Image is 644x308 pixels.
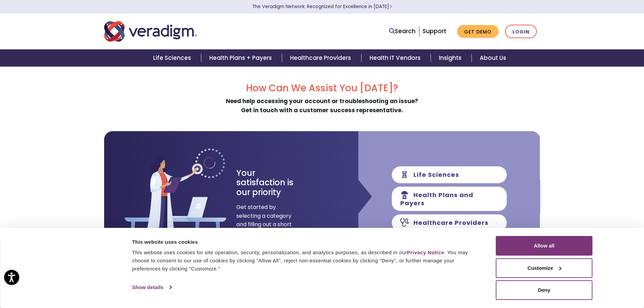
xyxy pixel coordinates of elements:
[431,49,472,67] a: Insights
[472,49,514,67] a: About Us
[389,3,392,10] span: Learn More
[496,280,593,300] button: Deny
[282,49,361,67] a: Healthcare Providers
[252,3,392,10] a: The Veradigm Network: Recognized for Excellence in [DATE]Learn More
[236,168,306,197] h3: Your satisfaction is our priority
[132,282,171,292] a: Show details
[457,25,499,38] a: Get Demo
[423,27,446,35] a: Support
[361,49,431,67] a: Health IT Vendors
[226,97,418,114] strong: Need help accessing your account or troubleshooting an issue? Get in touch with a customer succes...
[145,49,201,67] a: Life Sciences
[505,25,537,39] a: Login
[104,20,197,43] img: Veradigm logo
[132,238,481,246] div: This website uses cookies
[514,259,636,300] iframe: Drift Chat Widget
[236,203,292,237] span: Get started by selecting a category and filling out a short form.
[496,236,593,256] button: Allow all
[132,248,481,273] div: This website uses cookies for site operation, security, personalization, and analytics purposes, ...
[104,82,540,94] h2: How Can We Assist You [DATE]?
[201,49,282,67] a: Health Plans + Payers
[389,27,415,36] a: Search
[407,250,444,255] a: Privacy Notice
[496,258,593,278] button: Customize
